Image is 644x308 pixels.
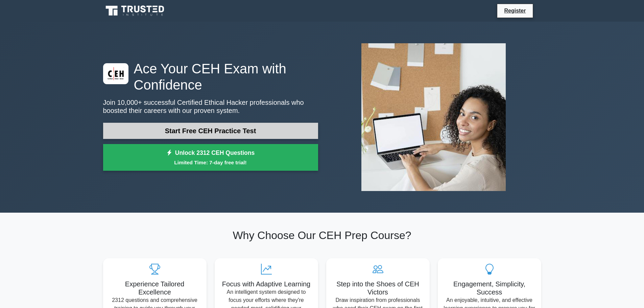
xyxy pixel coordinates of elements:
[103,123,318,139] a: Start Free CEH Practice Test
[103,61,318,93] h1: Ace Your CEH Exam with Confidence
[443,280,536,296] h5: Engagement, Simplicity, Success
[112,159,310,166] small: Limited Time: 7-day free trial!
[109,280,201,296] h5: Experience Tailored Excellence
[332,280,424,296] h5: Step into the Shoes of CEH Victors
[103,144,318,171] a: Unlock 2312 CEH QuestionsLimited Time: 7-day free trial!
[500,6,530,15] a: Register
[103,98,318,115] p: Join 10,000+ successful Certified Ethical Hacker professionals who boosted their careers with our...
[220,280,313,288] h5: Focus with Adaptive Learning
[103,229,541,242] h2: Why Choose Our CEH Prep Course?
